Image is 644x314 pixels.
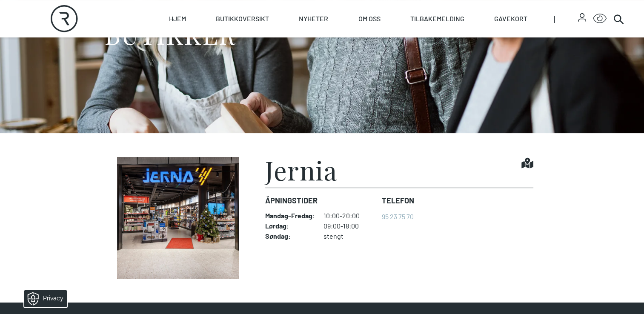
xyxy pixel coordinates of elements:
dd: stengt [323,232,375,240]
h1: Jernia [265,157,337,183]
dd: 10:00-20:00 [323,211,375,220]
dd: 09:00-18:00 [323,222,375,230]
dt: Åpningstider [265,195,375,206]
a: 95 23 75 70 [382,212,414,220]
iframe: Manage Preferences [9,287,78,310]
h1: BUTIKKER [104,18,236,50]
dt: Telefon [382,195,414,206]
dt: Mandag - Fredag : [265,211,315,220]
details: Attribution [614,163,644,169]
button: Open Accessibility Menu [593,12,607,26]
div: © Mappedin [616,164,637,168]
dt: Lørdag : [265,222,315,230]
dt: Søndag : [265,232,315,240]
